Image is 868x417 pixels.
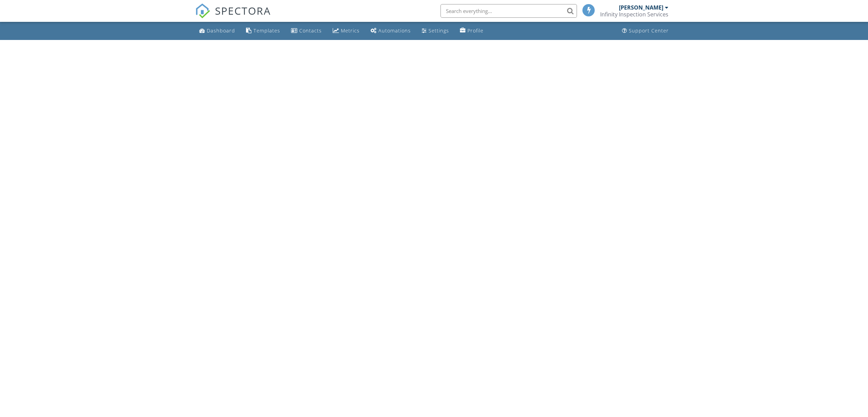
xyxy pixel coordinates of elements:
div: Infinity Inspection Services [600,11,668,18]
div: Templates [254,27,280,34]
div: [PERSON_NAME] [619,4,663,11]
a: Automations (Basic) [368,25,414,37]
input: Search everything... [440,4,577,18]
a: Contacts [288,25,324,37]
a: Settings [419,25,452,37]
div: Dashboard [207,27,235,34]
a: SPECTORA [195,9,271,24]
span: SPECTORA [215,3,271,18]
a: Dashboard [197,25,238,37]
a: Templates [243,25,283,37]
img: The Best Home Inspection Software - Spectora [195,3,210,18]
div: Support Center [629,27,669,34]
div: Contacts [299,27,322,34]
div: Automations [378,27,411,34]
a: Metrics [330,25,362,37]
a: Support Center [619,25,671,37]
div: Settings [429,27,449,34]
a: Company Profile [457,25,486,37]
div: Profile [467,27,483,34]
div: Metrics [341,27,360,34]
